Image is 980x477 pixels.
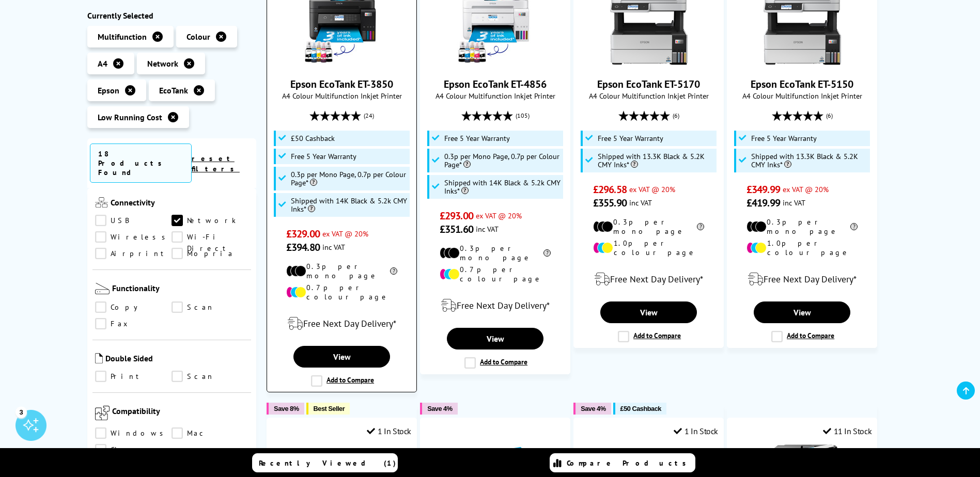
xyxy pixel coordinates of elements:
[579,91,718,101] span: A4 Colour Multifunction Inkjet Printer
[186,31,210,42] span: Colour
[15,406,27,418] div: 3
[447,328,543,349] a: View
[291,134,335,142] span: £50 Cashback
[783,198,805,208] span: inc VAT
[573,403,611,415] button: Save 4%
[444,134,510,142] span: Free 5 Year Warranty
[159,85,188,96] span: EcoTank
[98,58,107,69] span: A4
[426,291,565,320] div: modal_delivery
[95,283,110,295] img: Functionality
[440,209,473,222] span: £293.00
[105,354,249,366] span: Double Sided
[579,265,718,294] div: modal_delivery
[95,232,172,243] a: Wireless
[600,301,696,323] a: View
[440,244,551,262] li: 0.3p per mono page
[286,241,320,254] span: £394.80
[823,426,872,436] div: 11 In Stock
[147,58,178,69] span: Network
[192,154,240,173] a: reset filters
[95,406,110,421] img: Compatibility
[733,265,872,294] div: modal_delivery
[95,371,172,383] a: Print
[306,403,350,415] button: Best Seller
[111,198,249,210] span: Connectivity
[746,217,858,236] li: 0.3p per mono page
[457,59,534,69] a: Epson EcoTank ET-4856
[98,85,119,96] span: Epson
[593,196,627,210] span: £355.90
[267,403,304,415] button: Save 8%
[751,152,868,169] span: Shipped with 13.3K Black & 5.2K CMY Inks*
[291,152,356,161] span: Free 5 Year Warranty
[516,106,530,125] span: (105)
[751,134,817,142] span: Free 5 Year Warranty
[746,183,780,196] span: £349.99
[322,242,345,252] span: inc VAT
[476,211,522,220] span: ex VAT @ 20%
[112,406,249,423] span: Compatibility
[314,405,345,412] span: Best Seller
[286,227,320,241] span: £329.00
[593,217,704,236] li: 0.3p per mono page
[87,10,257,21] div: Currently Selected
[364,106,374,125] span: (24)
[746,196,780,210] span: £419.99
[291,170,408,187] span: 0.3p per Mono Page, 0.7p per Colour Page*
[286,262,397,280] li: 0.3p per mono page
[420,403,457,415] button: Save 4%
[172,248,248,260] a: Mopria
[427,405,452,412] span: Save 4%
[367,426,411,436] div: 1 In Stock
[440,265,551,283] li: 0.7p per colour page
[95,215,172,227] a: USB
[826,106,833,125] span: (6)
[95,444,172,456] a: Chrome OS
[476,224,499,234] span: inc VAT
[95,248,172,260] a: Airprint
[90,144,192,183] span: 18 Products Found
[754,301,850,323] a: View
[598,152,714,169] span: Shipped with 13.3K Black & 5.2K CMY Inks*
[597,77,700,91] a: Epson EcoTank ET-5170
[426,91,565,101] span: A4 Colour Multifunction Inkjet Printer
[322,229,368,239] span: ex VAT @ 20%
[440,222,473,236] span: £351.60
[95,302,172,313] a: Copy
[610,59,688,69] a: Epson EcoTank ET-5170
[733,91,872,101] span: A4 Colour Multifunction Inkjet Printer
[629,198,652,208] span: inc VAT
[598,134,663,142] span: Free 5 Year Warranty
[311,375,374,387] label: Add to Compare
[464,357,527,369] label: Add to Compare
[746,239,858,257] li: 1.0p per colour page
[172,371,248,383] a: Scan
[581,405,605,412] span: Save 4%
[593,183,627,196] span: £296.58
[112,283,249,297] span: Functionality
[95,354,103,364] img: Double Sided
[98,31,147,42] span: Multifunction
[272,91,411,101] span: A4 Colour Multifunction Inkjet Printer
[172,428,248,439] a: Mac
[95,428,172,439] a: Windows
[629,184,675,194] span: ex VAT @ 20%
[259,458,396,468] span: Recently Viewed (1)
[550,453,695,472] a: Compare Products
[272,309,411,338] div: modal_delivery
[593,239,704,257] li: 1.0p per colour page
[771,331,834,342] label: Add to Compare
[613,403,666,415] button: £50 Cashback
[444,77,547,91] a: Epson EcoTank ET-4856
[783,184,829,194] span: ex VAT @ 20%
[95,319,172,330] a: Fax
[751,77,853,91] a: Epson EcoTank ET-5150
[291,197,408,213] span: Shipped with 14K Black & 5.2k CMY Inks*
[673,106,679,125] span: (6)
[172,215,248,227] a: Network
[95,198,108,208] img: Connectivity
[293,346,390,368] a: View
[444,179,561,195] span: Shipped with 14K Black & 5.2k CMY Inks*
[286,283,397,301] li: 0.7p per colour page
